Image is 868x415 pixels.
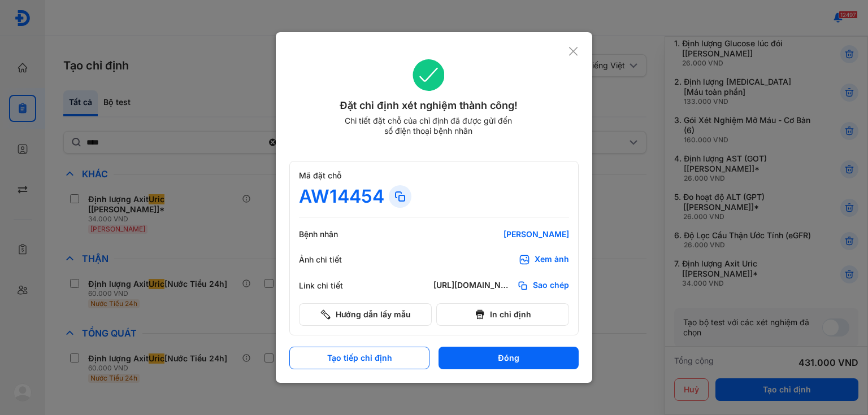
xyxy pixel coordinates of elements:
[299,171,569,181] div: Mã đặt chỗ
[299,303,432,326] button: Hướng dẫn lấy mẫu
[299,185,384,208] div: AW14454
[433,229,569,239] div: [PERSON_NAME]
[436,303,569,326] button: In chỉ định
[299,281,367,291] div: Link chi tiết
[289,347,429,369] button: Tạo tiếp chỉ định
[299,255,367,265] div: Ảnh chi tiết
[533,280,569,291] span: Sao chép
[433,280,513,291] div: [URL][DOMAIN_NAME]
[340,116,517,136] div: Chi tiết đặt chỗ của chỉ định đã được gửi đến số điện thoại bệnh nhân
[439,347,579,369] button: Đóng
[289,98,568,113] div: Đặt chỉ định xét nghiệm thành công!
[299,229,367,239] div: Bệnh nhân
[535,254,569,265] div: Xem ảnh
